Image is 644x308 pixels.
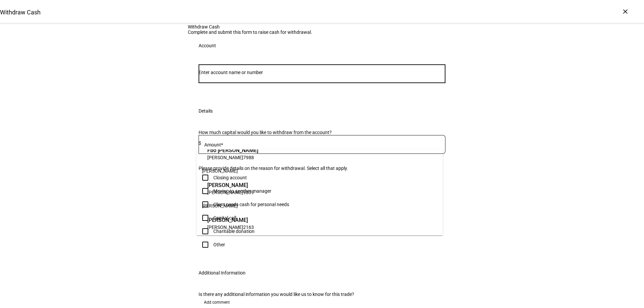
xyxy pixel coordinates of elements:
[199,70,445,75] input: Number
[204,297,230,308] span: Add comment
[199,43,216,48] div: Account
[199,297,235,308] button: Add comment
[199,108,213,114] div: Details
[204,142,223,147] mat-label: Amount*
[207,146,258,154] span: Fbo [PERSON_NAME]
[243,225,254,230] span: 2163
[188,24,456,29] div: Withdraw Cash
[243,190,254,195] span: 9839
[206,214,256,232] div: Kathryne Mcgowan
[202,168,238,174] span: [PERSON_NAME]
[207,190,243,195] span: [PERSON_NAME]
[207,181,254,189] span: [PERSON_NAME]
[207,155,243,160] span: [PERSON_NAME]
[199,130,445,135] div: How much capital would you like to withdraw from the account?
[202,203,238,208] span: [PERSON_NAME]
[213,242,225,247] div: Other
[206,145,260,162] div: Fbo Linda Schubert
[199,270,246,275] div: Additional Information
[199,140,201,146] span: $
[243,155,254,160] span: 7988
[188,29,456,35] div: Complete and submit this form to raise cash for withdrawal.
[199,292,445,297] div: Is there any additional information you would like us to know for this trade?
[620,6,631,17] div: ×
[206,180,256,197] div: Gloria Ann Nichols
[207,225,243,230] span: [PERSON_NAME]
[207,216,254,224] span: [PERSON_NAME]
